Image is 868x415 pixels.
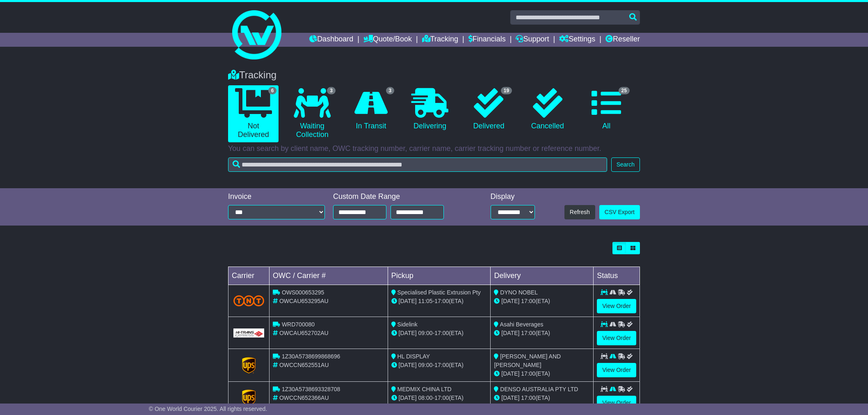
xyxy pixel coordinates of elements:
[559,33,595,47] a: Settings
[564,205,595,219] button: Refresh
[581,85,632,134] a: 25 All
[363,33,412,47] a: Quote/Book
[391,394,487,402] div: - (ETA)
[279,330,329,336] span: OWCAU652702AU
[233,328,264,337] img: GetCarrierServiceLogo
[282,353,340,360] span: 1Z30A5738699868696
[516,33,549,47] a: Support
[327,87,336,94] span: 3
[391,329,487,337] div: - (ETA)
[597,299,636,313] a: View Order
[500,321,544,328] span: Asahi Beverages
[270,267,388,285] td: OWC / Carrier #
[494,329,590,337] div: (ETA)
[500,386,578,392] span: DENSO AUSTRALIA PTY LTD
[397,386,452,392] span: MEDMIX CHINA LTD
[521,330,535,336] span: 17:00
[391,297,487,306] div: - (ETA)
[268,87,277,94] span: 6
[228,192,325,201] div: Invoice
[611,157,640,172] button: Search
[521,394,535,401] span: 17:00
[619,87,630,94] span: 25
[500,289,538,296] span: DYNO NOBEL
[233,295,264,306] img: TNT_Domestic.png
[521,298,535,304] span: 17:00
[494,369,590,378] div: (ETA)
[418,330,433,336] span: 09:00
[309,33,353,47] a: Dashboard
[242,390,256,406] img: GetCarrierServiceLogo
[434,330,449,336] span: 17:00
[397,353,430,360] span: HL DISPLAY
[282,289,324,296] span: OWS000653295
[501,87,512,94] span: 19
[494,297,590,306] div: (ETA)
[491,192,535,201] div: Display
[333,192,465,201] div: Custom Date Range
[242,357,256,374] img: GetCarrierServiceLogo
[418,394,433,401] span: 08:00
[388,267,491,285] td: Pickup
[386,87,395,94] span: 3
[399,298,417,304] span: [DATE]
[599,205,640,219] a: CSV Export
[464,85,514,134] a: 19 Delivered
[491,267,594,285] td: Delivery
[418,362,433,368] span: 09:00
[279,394,329,401] span: OWCCN652366AU
[397,289,481,296] span: Specialised Plastic Extrusion Pty
[597,331,636,345] a: View Order
[279,298,329,304] span: OWCAU653295AU
[397,321,418,328] span: Sidelink
[399,330,417,336] span: [DATE]
[597,363,636,377] a: View Order
[228,144,640,153] p: You can search by client name, OWC tracking number, carrier name, carrier tracking number or refe...
[346,85,396,134] a: 3 In Transit
[282,321,315,328] span: WRD700080
[149,406,267,412] span: © One World Courier 2025. All rights reserved.
[594,267,640,285] td: Status
[404,85,455,134] a: Delivering
[468,33,506,47] a: Financials
[399,362,417,368] span: [DATE]
[282,386,340,392] span: 1Z30A5738693328708
[399,394,417,401] span: [DATE]
[501,298,519,304] span: [DATE]
[434,362,449,368] span: 17:00
[224,69,644,81] div: Tracking
[501,330,519,336] span: [DATE]
[597,396,636,410] a: View Order
[605,33,640,47] a: Reseller
[501,394,519,401] span: [DATE]
[418,298,433,304] span: 11:05
[501,370,519,377] span: [DATE]
[494,353,561,368] span: [PERSON_NAME] AND [PERSON_NAME]
[434,394,449,401] span: 17:00
[422,33,458,47] a: Tracking
[228,267,270,285] td: Carrier
[287,85,337,142] a: 3 Waiting Collection
[391,361,487,369] div: - (ETA)
[494,394,590,402] div: (ETA)
[521,370,535,377] span: 17:00
[228,85,279,142] a: 6 Not Delivered
[279,362,329,368] span: OWCCN652551AU
[522,85,573,134] a: Cancelled
[434,298,449,304] span: 17:00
